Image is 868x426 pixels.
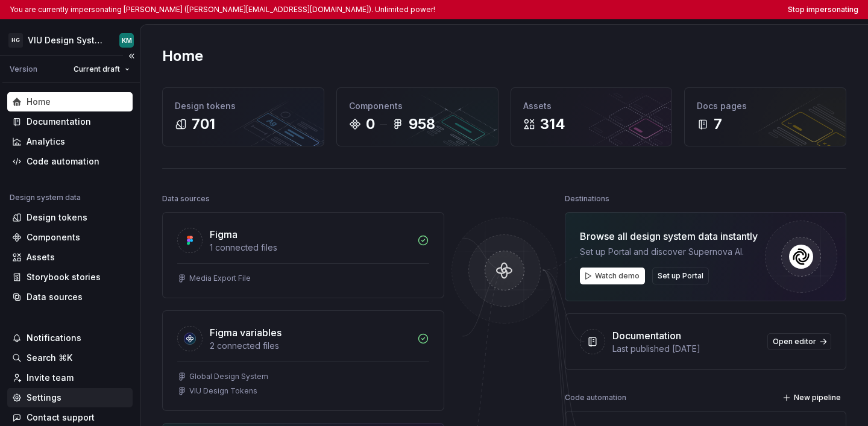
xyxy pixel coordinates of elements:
[595,271,640,281] span: Watch demo
[7,208,133,227] a: Design tokens
[27,136,65,148] div: Analytics
[162,87,324,146] a: Design tokens701
[27,352,72,364] div: Search ⌘K
[349,100,486,112] div: Components
[28,34,105,46] div: VIU Design System
[68,61,135,78] button: Current draft
[27,116,91,128] div: Documentation
[7,328,133,348] button: Notifications
[565,190,609,207] div: Destinations
[27,211,87,224] div: Design tokens
[7,348,133,368] button: Search ⌘K
[511,87,673,146] a: Assets314
[162,190,210,207] div: Data sources
[27,271,101,283] div: Storybook stories
[210,227,237,242] div: Figma
[652,268,709,284] button: Set up Portal
[210,242,410,254] div: 1 connected files
[210,325,281,340] div: Figma variables
[175,100,312,112] div: Design tokens
[10,64,37,74] div: Version
[27,231,80,243] div: Components
[7,248,133,267] a: Assets
[580,268,645,284] button: Watch demo
[27,392,61,404] div: Settings
[122,36,132,45] div: KM
[189,372,268,381] div: Global Design System
[27,96,51,108] div: Home
[779,389,846,406] button: New pipeline
[773,337,816,346] span: Open editor
[123,48,140,64] button: Collapse sidebar
[162,212,444,298] a: Figma1 connected filesMedia Export File
[523,100,660,112] div: Assets
[27,155,99,168] div: Code automation
[336,87,498,146] a: Components0958
[7,228,133,247] a: Components
[210,340,410,352] div: 2 connected files
[714,114,722,134] div: 7
[10,193,81,202] div: Design system data
[189,274,251,283] div: Media Export File
[192,114,215,134] div: 701
[612,328,681,343] div: Documentation
[162,310,444,411] a: Figma variables2 connected filesGlobal Design SystemVIU Design Tokens
[612,343,761,355] div: Last published [DATE]
[7,92,133,111] a: Home
[366,114,375,134] div: 0
[540,114,565,134] div: 314
[189,386,257,396] div: VIU Design Tokens
[658,271,703,281] span: Set up Portal
[7,152,133,171] a: Code automation
[2,27,137,53] button: HGVIU Design SystemKM
[697,100,834,112] div: Docs pages
[794,393,841,403] span: New pipeline
[580,246,758,258] div: Set up Portal and discover Supernova AI.
[7,112,133,131] a: Documentation
[565,389,626,406] div: Code automation
[27,291,83,303] div: Data sources
[7,368,133,387] a: Invite team
[27,332,81,344] div: Notifications
[7,388,133,407] a: Settings
[767,333,831,350] a: Open editor
[74,64,120,74] span: Current draft
[7,132,133,151] a: Analytics
[27,251,55,263] div: Assets
[8,33,23,48] div: HG
[580,229,758,243] div: Browse all design system data instantly
[27,372,74,384] div: Invite team
[684,87,846,146] a: Docs pages7
[7,287,133,307] a: Data sources
[27,412,95,424] div: Contact support
[409,114,435,134] div: 958
[7,268,133,287] a: Storybook stories
[10,5,435,14] p: You are currently impersonating [PERSON_NAME] ([PERSON_NAME][EMAIL_ADDRESS][DOMAIN_NAME]). Unlimi...
[788,5,858,14] button: Stop impersonating
[162,46,203,66] h2: Home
